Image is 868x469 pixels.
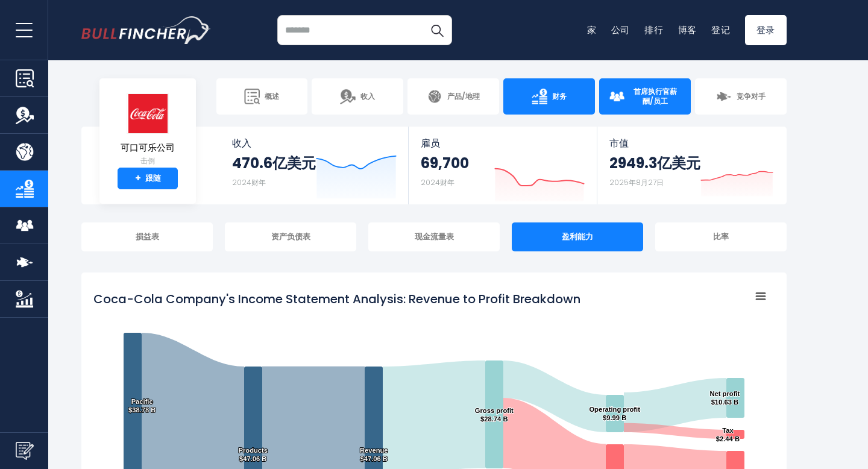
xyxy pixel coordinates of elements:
[552,91,567,101] font: 财务
[93,291,580,307] tspan: Coca-Cola Company's Income Statement Analysis: Revenue to Profit Breakdown
[713,231,729,242] font: 比率
[421,177,454,187] font: 2024财年
[128,398,156,414] text: Pacific $38.78 B
[421,153,469,173] font: 69,700
[360,447,388,462] text: Revenue $47.06 B
[678,24,697,36] a: 博客
[135,171,141,185] font: +
[145,172,161,184] font: 跟随
[634,86,677,106] font: 首席执行官薪酬/员工
[756,24,776,36] font: 登录
[118,168,178,189] a: +跟随
[644,24,664,36] a: 排行
[136,231,159,242] font: 损益表
[120,93,175,168] a: 可口可乐公司 击倒
[232,177,266,187] font: 2024财年
[475,407,514,423] text: Gross profit $28.74 B
[216,78,308,115] a: 概述
[562,231,593,242] font: 盈利能力
[587,24,597,36] a: 家
[265,91,279,101] font: 概述
[239,447,268,462] text: Products $47.06 B
[597,127,785,204] a: 市值 2949.3亿美元 2025年8月27日
[81,16,211,44] a: 前往主页
[695,78,787,115] a: 竞争对手
[422,15,452,45] button: 搜索
[737,91,766,101] font: 竞争对手
[609,177,664,187] font: 2025年8月27日
[611,24,631,36] a: 公司
[711,24,731,36] a: 登记
[121,141,175,154] font: 可口可乐公司
[232,153,316,173] font: 470.6亿美元
[415,231,454,242] font: 现金流量表
[407,78,499,115] a: 产品/地理
[589,406,640,421] text: Operating profit $9.99 B
[232,136,251,150] font: 收入
[140,156,155,166] font: 击倒
[271,231,310,242] font: 资产负债表
[447,91,480,101] font: 产品/地理
[716,427,740,442] text: Tax $2.44 B
[503,78,595,115] a: 财务
[409,127,596,204] a: 雇员 69,700 2024财年
[360,91,375,101] font: 收入
[421,136,440,150] font: 雇员
[609,136,629,150] font: 市值
[745,15,787,45] a: 登录
[709,390,740,406] text: Net profit $10.63 B
[220,127,409,204] a: 收入 470.6亿美元 2024财年
[81,16,211,44] img: 红腹灰雀徽标
[609,153,700,173] font: 2949.3亿美元
[599,78,691,115] a: 首席执行官薪酬/员工
[312,78,403,115] a: 收入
